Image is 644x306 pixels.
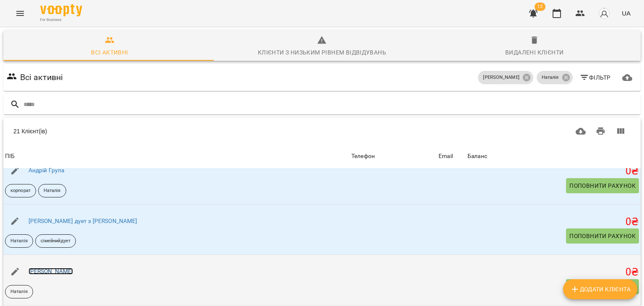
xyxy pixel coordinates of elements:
[579,73,611,83] span: Фільтр
[537,71,573,84] div: Наталія
[439,151,453,161] div: Email
[41,238,70,245] p: сімейнийдует
[570,284,631,294] span: Додати клієнта
[566,228,639,244] button: Поповнити рахунок
[439,151,453,161] div: Sort
[618,5,634,21] button: UA
[483,74,519,81] p: [PERSON_NAME]
[5,234,33,248] div: Наталія
[91,47,128,57] div: Всі активні
[35,234,76,248] div: сімейнийдует
[467,151,487,161] div: Sort
[439,151,464,161] span: Email
[38,184,66,197] div: Наталія
[10,288,28,296] p: Наталія
[40,17,82,23] span: For Business
[569,181,636,191] span: Поповнити рахунок
[478,71,533,84] div: [PERSON_NAME]
[351,151,375,161] div: Телефон
[622,9,631,18] span: UA
[598,8,610,19] img: avatar_s.png
[571,121,591,141] button: Завантажити CSV
[29,268,73,275] a: [PERSON_NAME]
[10,187,31,194] p: корпорат
[351,151,435,161] span: Телефон
[576,70,614,85] button: Фільтр
[29,218,138,224] a: [PERSON_NAME] дует з [PERSON_NAME]
[467,215,639,228] h5: 0 ₴
[5,151,15,161] div: ПІБ
[5,151,348,161] span: ПІБ
[20,71,63,84] h6: Всі активні
[569,231,636,241] span: Поповнити рахунок
[44,187,61,194] p: Наталія
[3,118,641,145] div: Table Toolbar
[258,47,386,57] div: Клієнти з низьким рівнем відвідувань
[5,285,33,298] div: Наталія
[10,238,28,245] p: Наталія
[467,266,639,279] h5: 0 ₴
[40,4,82,16] img: Voopty Logo
[467,151,487,161] div: Баланс
[13,127,309,135] div: 21 Клієнт(ів)
[10,3,30,23] button: Menu
[5,184,36,197] div: корпорат
[610,121,631,141] button: Вигляд колонок
[351,151,375,161] div: Sort
[505,47,563,57] div: Видалені клієнти
[542,74,559,81] p: Наталія
[563,279,637,299] button: Додати клієнта
[467,151,639,161] span: Баланс
[5,151,15,161] div: Sort
[591,121,611,141] button: Друк
[566,178,639,193] button: Поповнити рахунок
[535,3,545,11] span: 12
[467,165,639,178] h5: 0 ₴
[29,167,65,174] a: Андрій Група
